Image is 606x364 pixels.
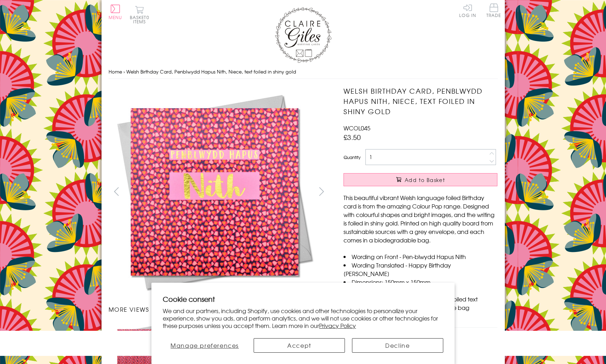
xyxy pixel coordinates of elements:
a: Log In [459,4,476,17]
span: Manage preferences [171,341,239,350]
img: Welsh Birthday Card, Penblwydd Hapus Nith, Niece, text foiled in shiny gold [108,86,321,298]
button: next [313,183,329,199]
li: Wording on Front - Pen-blwydd Hapus Nith [344,252,497,261]
span: WCOL045 [344,124,370,132]
h2: Cookie consent [163,294,443,304]
button: prev [109,183,125,199]
label: Quantity [344,154,360,160]
span: 0 items [133,14,149,25]
li: Dimensions: 150mm x 150mm [344,278,497,286]
span: Add to Basket [405,176,445,183]
img: Claire Giles Greetings Cards [275,7,331,63]
p: This beautiful vibrant Welsh language foiled Birthday card is from the amazing Colour Pop range. ... [344,193,497,244]
span: Trade [486,4,501,17]
button: Accept [254,338,345,353]
p: We and our partners, including Shopify, use cookies and other technologies to personalize your ex... [163,307,443,329]
img: Welsh Birthday Card, Penblwydd Hapus Nith, Niece, text foiled in shiny gold [329,86,542,298]
button: Decline [352,338,443,353]
button: Manage preferences [163,338,247,353]
button: Basket0 items [130,6,149,24]
a: Trade [486,4,501,19]
li: Wording Translated - Happy Birthday [PERSON_NAME] [344,261,497,278]
span: › [123,68,125,75]
a: Privacy Policy [319,321,356,330]
nav: breadcrumbs [109,65,498,79]
span: £3.50 [344,132,361,142]
h3: More views [109,305,330,313]
button: Add to Basket [344,173,497,186]
h1: Welsh Birthday Card, Penblwydd Hapus Nith, Niece, text foiled in shiny gold [344,86,497,116]
button: Menu [109,5,122,19]
span: Welsh Birthday Card, Penblwydd Hapus Nith, Niece, text foiled in shiny gold [126,68,296,75]
span: Menu [109,14,122,20]
a: Home [109,68,122,75]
